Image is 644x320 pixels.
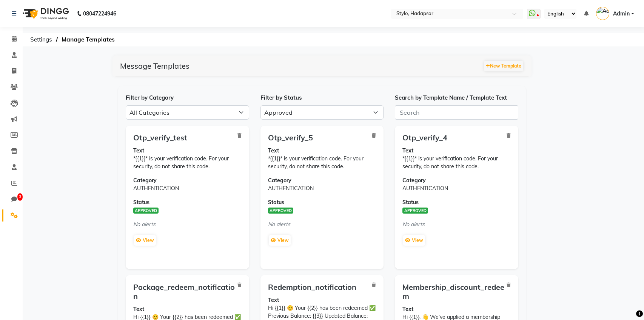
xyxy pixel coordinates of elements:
p: AUTHENTICATION [268,177,376,192]
label: Search by Template Name / Template Text [395,94,507,102]
img: logo [19,3,71,24]
a: 3 [2,193,20,206]
strong: Text [268,147,279,154]
button: New Template [484,61,523,71]
strong: Text [133,147,144,154]
label: Filter by Status [260,94,302,102]
label: Filter by Category [126,94,174,102]
p: AUTHENTICATION [133,177,242,192]
h5: Redemption_notification [268,283,376,292]
strong: Status [133,199,149,206]
strong: Status [268,199,284,206]
strong: Text [268,297,279,303]
em: No alerts [133,221,156,228]
em: No alerts [268,221,290,228]
h5: Package_redeem_notification [133,283,242,301]
strong: Status [402,199,419,206]
h5: Otp_verify_5 [268,133,376,142]
span: Admin [613,10,630,18]
p: *{{1}}* is your verification code. For your security, do not share this code. [402,147,511,171]
span: Manage Templates [58,33,119,46]
strong: Text [402,306,413,312]
span: APPROVED [268,208,293,214]
strong: Category [268,177,291,184]
p: *{{1}}* is your verification code. For your security, do not share this code. [268,147,376,171]
span: 3 [17,193,23,201]
span: Settings [26,33,56,46]
span: Message Templates [120,62,190,71]
strong: Category [402,177,426,184]
p: AUTHENTICATION [402,177,511,192]
h5: Otp_verify_test [133,133,242,142]
span: APPROVED [402,208,428,214]
h5: Otp_verify_4 [402,133,511,142]
strong: Category [133,177,157,184]
strong: Text [402,147,413,154]
input: Search [395,105,518,120]
button: View [134,235,156,246]
strong: Text [133,306,144,312]
button: View [269,235,291,246]
img: Admin [596,7,609,20]
p: *{{1}}* is your verification code. For your security, do not share this code. [133,147,242,171]
h5: Membership_discount_redeem [402,283,511,301]
b: 08047224946 [83,3,116,24]
span: APPROVED [133,208,159,214]
em: No alerts [402,221,425,228]
button: View [403,235,425,246]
